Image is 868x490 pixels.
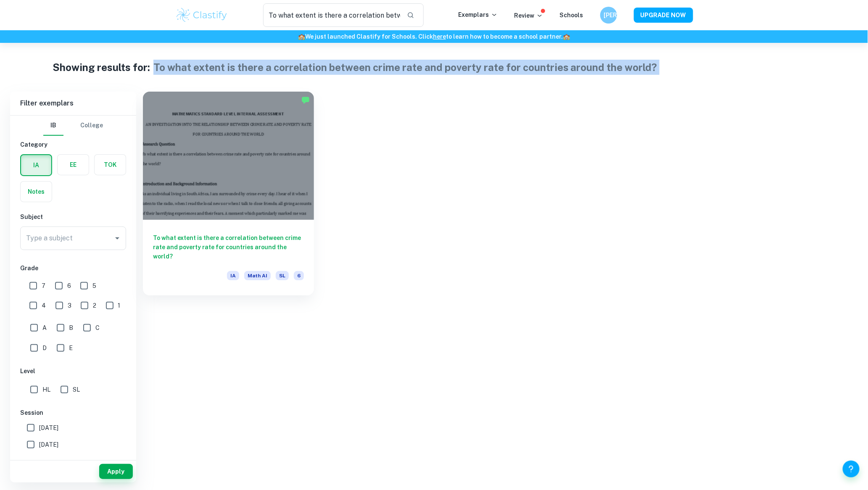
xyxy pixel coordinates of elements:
h6: Filter exemplars [10,92,136,115]
img: Marked [301,96,310,104]
a: here [433,33,446,40]
h6: Grade [20,263,126,273]
button: Open [111,232,123,244]
span: B [69,323,73,332]
p: Exemplars [459,10,498,19]
span: C [95,323,100,332]
div: Filter type choice [43,116,103,136]
span: [DATE] [39,457,58,466]
span: 🏫 [298,33,305,40]
button: TOK [95,155,126,175]
button: EE [58,155,89,175]
h6: Level [20,366,126,376]
input: Search for any exemplars... [263,3,401,27]
span: 4 [42,301,46,310]
button: Help and Feedback [843,461,860,477]
button: IA [21,155,51,175]
span: SL [276,271,289,280]
span: 3 [68,301,71,310]
a: Schools [560,12,583,18]
h1: Showing results for: [53,60,150,75]
span: [DATE] [39,423,58,432]
span: 7 [42,281,45,290]
span: Math AI [244,271,271,280]
button: Notes [21,182,52,202]
button: [PERSON_NAME] [600,7,617,24]
h6: Session [20,408,126,417]
span: [DATE] [39,440,58,449]
h6: Category [20,140,126,149]
h6: Subject [20,212,126,221]
span: 2 [93,301,96,310]
button: IB [43,116,63,136]
span: E [69,343,73,353]
span: 🏫 [563,33,570,40]
p: Review [514,11,543,20]
span: 1 [118,301,121,310]
span: D [42,343,47,353]
img: Clastify logo [175,7,229,24]
button: Apply [99,464,133,479]
h6: [PERSON_NAME] [604,11,613,20]
h6: We just launched Clastify for Schools. Click to learn how to become a school partner. [2,32,866,41]
button: UPGRADE NOW [634,8,693,23]
a: To what extent is there a correlation between crime rate and poverty rate for countries around th... [143,92,314,295]
span: 6 [294,271,304,280]
span: IA [227,271,239,280]
button: College [80,116,103,136]
h6: To what extent is there a correlation between crime rate and poverty rate for countries around th... [153,233,304,261]
span: A [42,323,47,332]
span: 6 [67,281,71,290]
span: SL [73,385,80,394]
h1: To what extent is there a correlation between crime rate and poverty rate for countries around th... [153,60,657,75]
span: HL [42,385,50,394]
span: 5 [92,281,96,290]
